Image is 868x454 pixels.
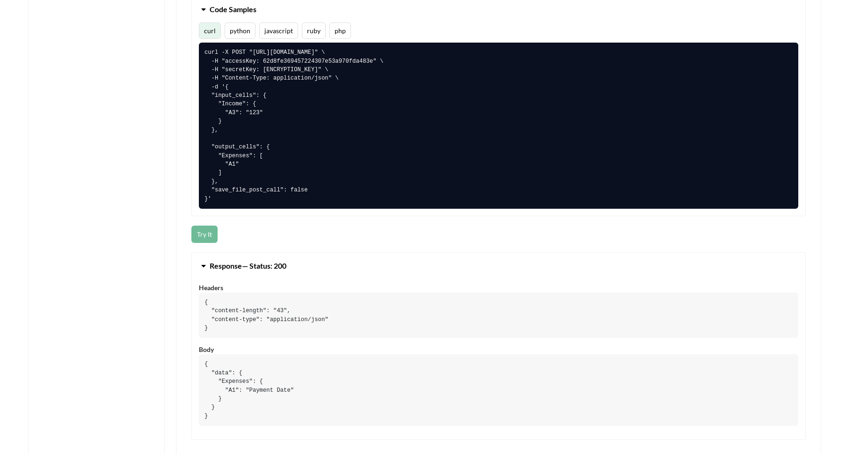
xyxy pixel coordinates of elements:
[192,253,805,279] button: Response— Status: 200
[329,22,351,39] button: php
[199,43,798,209] pre: curl -X POST "[URL][DOMAIN_NAME]" \ -H "accessKey: 62d8fe369457224307e53a970fda483e" \ -H "secret...
[225,22,255,39] button: python
[191,226,218,243] button: Try It
[199,293,798,338] pre: { "content-length": "43", "content-type": "application/json" }
[302,22,326,39] button: ruby
[199,22,221,39] button: curl
[259,22,298,39] button: javascript
[199,354,798,426] pre: { "data": { "Expenses": { "A1": "Payment Date" } } }
[199,283,798,293] div: Headers
[210,261,286,270] span: Response — Status: 200
[199,344,798,354] div: Body
[210,5,256,14] span: Code Samples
